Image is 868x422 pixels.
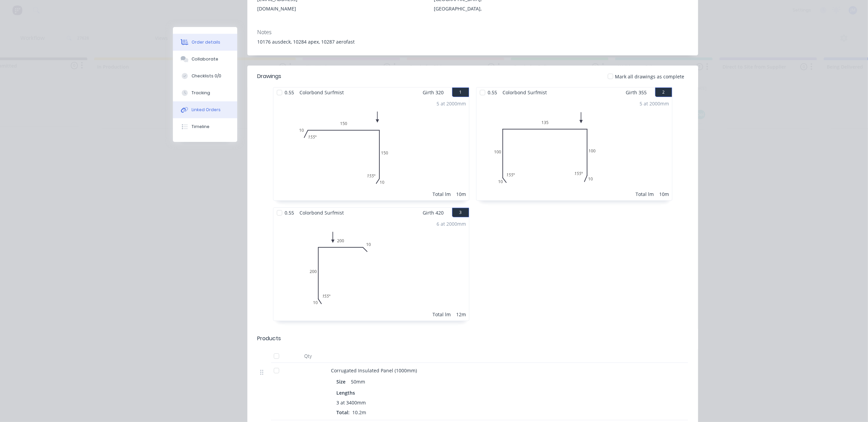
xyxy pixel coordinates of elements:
[288,349,329,363] div: Qty
[337,399,366,406] span: 3 at 3400mm
[433,311,451,318] div: Total lm
[452,208,469,217] button: 3
[173,118,237,135] button: Timeline
[258,29,688,35] div: Notes
[273,218,469,321] div: 01020020010155º6 at 2000mmTotal lm12m
[331,367,417,374] span: Corrugated Insulated Panel (1000mm)
[433,191,451,198] div: Total lm
[457,191,466,198] div: 10m
[349,377,368,387] div: 50mm
[457,311,466,318] div: 12m
[660,191,669,198] div: 10m
[437,220,466,227] div: 6 at 2000mm
[485,88,500,97] span: 0.55
[337,409,350,416] span: Total:
[452,88,469,97] button: 1
[258,38,688,45] div: 10176 ausdeck, 10284 apex, 10287 aerofast
[258,334,281,343] div: Products
[297,88,347,97] span: Colorbond Surfmist
[337,389,355,396] span: Lengths
[173,68,237,84] button: Checklists 0/0
[350,409,369,416] span: 10.2m
[640,100,669,107] div: 5 at 2000mm
[437,100,466,107] div: 5 at 2000mm
[615,73,685,80] span: Mark all drawings as complete
[192,107,221,113] div: Linked Orders
[192,124,209,130] div: Timeline
[282,88,297,97] span: 0.55
[173,34,237,51] button: Order details
[173,84,237,101] button: Tracking
[337,377,349,387] div: Size
[476,97,672,200] div: 01010013510010155º155º5 at 2000mmTotal lm10m
[173,101,237,118] button: Linked Orders
[423,208,444,218] span: Girth 420
[258,72,282,80] div: Drawings
[192,39,220,45] div: Order details
[173,51,237,68] button: Collaborate
[282,208,297,218] span: 0.55
[192,73,221,79] div: Checklists 0/0
[636,191,654,198] div: Total lm
[423,88,444,97] span: Girth 320
[192,56,218,62] div: Collaborate
[273,97,469,200] div: 01015015010155º155º5 at 2000mmTotal lm10m
[297,208,347,218] span: Colorbond Surfmist
[626,88,647,97] span: Girth 355
[500,88,550,97] span: Colorbond Surfmist
[655,88,672,97] button: 2
[192,90,210,96] div: Tracking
